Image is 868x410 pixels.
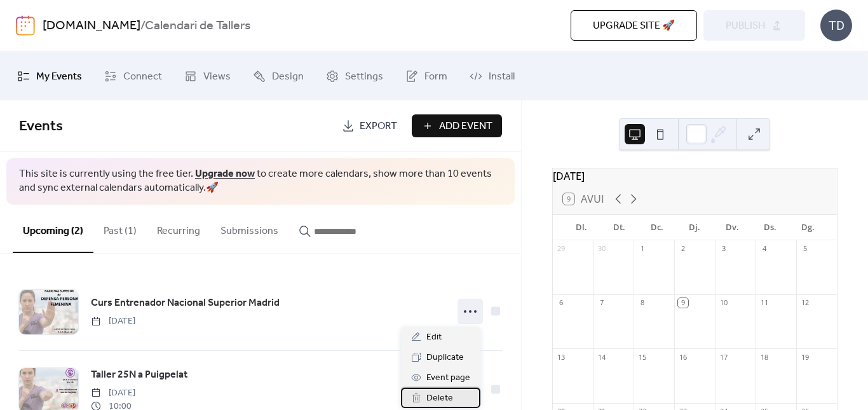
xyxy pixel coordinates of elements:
[460,57,524,95] a: Install
[140,14,145,38] b: /
[145,14,250,38] b: Calendari de Tallers
[316,57,393,95] a: Settings
[412,114,502,137] button: Add Event
[557,352,566,362] div: 13
[563,215,600,240] div: Dl.
[676,215,714,240] div: Dj.
[91,367,187,383] a: Taller 25N a Puigpelat
[175,57,240,95] a: Views
[19,113,63,140] span: Events
[719,244,728,254] div: 3
[789,215,827,240] div: Dg.
[43,14,140,38] a: [DOMAIN_NAME]
[593,18,675,34] span: Upgrade site 🚀
[597,352,607,362] div: 14
[557,298,566,308] div: 6
[332,114,407,137] a: Export
[8,57,92,95] a: My Events
[243,57,313,95] a: Design
[553,168,837,184] div: [DATE]
[714,215,751,240] div: Dv.
[272,67,304,86] span: Design
[36,67,82,86] span: My Events
[800,244,810,254] div: 5
[571,10,697,41] button: Upgrade site 🚀
[426,371,470,386] span: Event page
[396,57,457,95] a: Form
[19,167,502,196] span: This site is currently using the free tier. to create more calendars, show more than 10 events an...
[93,205,147,252] button: Past (1)
[147,205,210,252] button: Recurring
[195,164,255,184] a: Upgrade now
[759,352,769,362] div: 18
[426,350,464,366] span: Duplicate
[210,205,288,252] button: Submissions
[600,215,638,240] div: Dt.
[597,244,607,254] div: 30
[91,315,135,328] span: [DATE]
[800,298,810,308] div: 12
[91,296,280,311] span: Curs Entrenador Nacional Superior Madrid
[345,67,383,86] span: Settings
[439,119,492,134] span: Add Event
[360,119,397,134] span: Export
[424,67,447,86] span: Form
[751,215,789,240] div: Ds.
[203,67,231,86] span: Views
[800,352,810,362] div: 19
[91,367,187,383] span: Taller 25N a Puigpelat
[637,298,647,308] div: 8
[426,330,442,345] span: Edit
[13,205,93,253] button: Upcoming (2)
[759,244,769,254] div: 4
[637,244,647,254] div: 1
[678,352,688,362] div: 16
[557,244,566,254] div: 29
[637,352,647,362] div: 15
[91,295,280,311] a: Curs Entrenador Nacional Superior Madrid
[820,10,852,41] div: TD
[123,67,162,86] span: Connect
[16,15,35,36] img: logo
[759,298,769,308] div: 11
[719,298,728,308] div: 10
[597,298,607,308] div: 7
[638,215,675,240] div: Dc.
[719,352,728,362] div: 17
[91,386,135,400] span: [DATE]
[426,391,453,406] span: Delete
[678,244,688,254] div: 2
[95,57,172,95] a: Connect
[678,298,688,308] div: 9
[489,67,515,86] span: Install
